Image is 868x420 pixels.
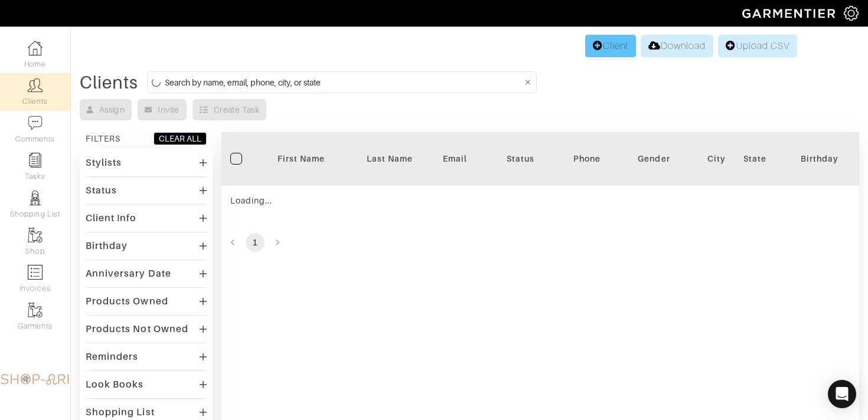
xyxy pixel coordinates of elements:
div: First Name [266,153,337,165]
div: CLEAR ALL [159,133,201,145]
img: stylists-icon-eb353228a002819b7ec25b43dbf5f0378dd9e0616d9560372ff212230b889e62.png [28,191,43,205]
div: Phone [573,153,601,165]
div: State [743,153,766,165]
button: CLEAR ALL [154,132,207,145]
a: Upload CSV [718,35,797,57]
div: Loading... [230,195,467,206]
img: reminder-icon-8004d30b9f0a5d33ae49ab947aed9ed385cf756f9e5892f1edd6e32f2345188e.png [28,153,43,168]
div: Look Books [86,379,144,391]
img: gear-icon-white-bd11855cb880d31180b6d7d6211b90ccbf57a29d726f0c71d8c61bd08dd39cc2.png [844,6,859,21]
div: Birthday [86,240,128,252]
div: Anniversary Date [86,268,171,280]
div: Gender [619,153,690,165]
input: Search by name, email, phone, city, or state [165,75,523,90]
nav: pagination navigation [221,233,859,252]
th: Toggle SortBy [257,132,345,186]
img: comment-icon-a0a6a9ef722e966f86d9cbdc48e553b5cf19dbc54f86b18d962a5391bc8f6eb6.png [28,116,43,130]
div: Open Intercom Messenger [828,380,856,408]
div: Products Owned [86,296,168,307]
a: Client [585,35,636,57]
button: page 1 [246,233,265,252]
div: Client Info [86,212,137,224]
a: Download [641,35,713,57]
div: Clients [80,77,138,88]
div: Shopping List [86,406,155,418]
img: garments-icon-b7da505a4dc4fd61783c78ac3ca0ef83fa9d6f193b1c9dc38574b1d14d53ca28.png [28,228,43,242]
img: orders-icon-0abe47150d42831381b5fb84f609e132dff9fe21cb692f30cb5eec754e2cba89.png [28,265,43,280]
div: Status [86,185,117,196]
img: garments-icon-b7da505a4dc4fd61783c78ac3ca0ef83fa9d6f193b1c9dc38574b1d14d53ca28.png [28,303,43,317]
div: Email [443,153,467,165]
img: clients-icon-6bae9207a08558b7cb47a8932f037763ab4055f8c8b6bfacd5dc20c3e0201464.png [28,78,43,93]
div: Status [485,153,556,165]
img: garmentier-logo-header-white-b43fb05a5012e4ada735d5af1a66efaba907eab6374d6393d1fbf88cb4ef424d.png [736,3,844,24]
div: Birthday [784,153,855,165]
th: Toggle SortBy [345,132,434,186]
th: Toggle SortBy [775,132,864,186]
div: Reminders [86,351,138,363]
div: City [707,153,726,165]
div: FILTERS [86,133,120,145]
th: Toggle SortBy [476,132,564,186]
div: Stylists [86,157,122,169]
div: Last Name [354,153,425,165]
th: Toggle SortBy [610,132,699,186]
img: dashboard-icon-dbcd8f5a0b271acd01030246c82b418ddd0df26cd7fceb0bd07c9910d44c42f6.png [28,41,43,55]
div: Products Not Owned [86,323,188,335]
